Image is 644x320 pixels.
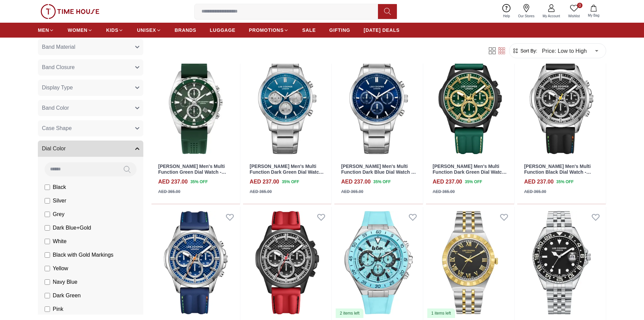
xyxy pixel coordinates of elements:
img: Lee Cooper Men's Multi Function Dark Blue Dial Watch - LC07998.390 [334,46,423,158]
a: LUGGAGE [210,24,236,36]
span: Pink [53,305,63,313]
img: Lee Cooper Men's Analog Black Dial Watch - LC08142.350 [517,207,606,319]
span: 35 % OFF [190,179,208,185]
img: Lee Cooper Men's Multi Function Green Dial Watch - LC07527.377 [151,46,240,158]
a: [PERSON_NAME] Men's Multi Function Green Dial Watch - LC07527.377 [158,164,226,180]
div: AED 365.00 [250,189,272,195]
span: UNISEX [137,27,156,34]
div: AED 365.00 [524,189,546,195]
span: Dial Color [42,145,66,153]
h4: AED 237.00 [433,178,462,186]
span: 35 % OFF [373,179,390,185]
span: 0 [577,3,582,8]
button: Dial Color [38,141,143,157]
img: Lee Cooper Men's Multi Function Black Dial Watch - LC08048.351 [517,46,606,158]
input: Black [45,185,50,190]
h4: AED 237.00 [250,178,279,186]
h4: AED 237.00 [341,178,371,186]
span: Black with Gold Markings [53,251,114,259]
div: AED 365.00 [433,189,455,195]
span: Band Closure [42,63,75,71]
span: White [53,237,67,246]
img: Lee Cooper Men's Multi Function Dark Blue Dial Watch - LC08048.399 [151,207,240,319]
span: WOMEN [68,27,88,34]
span: My Account [540,14,563,19]
input: Yellow [45,266,50,271]
a: GIFTING [329,24,350,36]
a: UNISEX [137,24,161,36]
span: Grey [53,210,65,218]
span: Sort By: [519,47,537,54]
a: 0Wishlist [564,3,584,20]
button: Band Color [38,100,143,116]
span: My Bag [585,13,602,18]
span: Black [53,183,66,191]
input: Dark Blue+Gold [45,225,50,231]
div: Price: Low to High [537,41,603,60]
a: MEN [38,24,54,36]
img: Lee Cooper Men's Multi Function Dark Green Dial Watch - LC08048.077 [426,46,515,158]
input: Dark Green [45,293,50,298]
img: LEE COOPER Men's Multi Function Dark Blue Dial Watch - LC08003.099 [334,207,423,319]
a: PROMOTIONS [249,24,289,36]
img: ... [41,4,99,19]
input: Silver [45,198,50,204]
a: KIDS [106,24,123,36]
a: [PERSON_NAME] Men's Multi Function Dark Green Dial Watch - LC07998.370 [250,164,324,180]
div: AED 365.00 [341,189,363,195]
span: Help [500,14,513,19]
button: Case Shape [38,120,143,136]
span: SALE [302,27,316,34]
a: [DATE] DEALS [364,24,400,36]
button: Band Closure [38,59,143,76]
a: Our Stores [514,3,539,20]
span: 35 % OFF [282,179,299,185]
a: WOMEN [68,24,93,36]
span: Case Shape [42,124,72,132]
span: Our Stores [516,14,537,19]
span: Dark Blue+Gold [53,224,91,232]
input: Pink [45,306,50,312]
span: Navy Blue [53,278,77,286]
img: Lee Cooper Men's Multi Function Black Dial Watch - LC08048.658 [243,207,332,319]
span: LUGGAGE [210,27,236,34]
span: Silver [53,197,66,205]
a: BRANDS [175,24,196,36]
span: BRANDS [175,27,196,34]
button: Sort By: [512,47,537,54]
input: Black with Gold Markings [45,252,50,258]
a: LEE COOPER Men's Analog Dark Brown Dial Watch - LC08060.2401 items left [426,207,515,319]
span: [DATE] DEALS [364,27,400,34]
a: [PERSON_NAME] Men's Multi Function Dark Blue Dial Watch - LC07998.390 [341,164,416,180]
a: [PERSON_NAME] Men's Multi Function Dark Green Dial Watch - LC08048.077 [433,164,507,180]
button: Band Material [38,39,143,55]
button: My Bag [584,3,603,19]
h4: AED 237.00 [524,178,553,186]
img: Lee Cooper Men's Multi Function Dark Green Dial Watch - LC07998.370 [243,46,332,158]
span: 35 % OFF [465,179,482,185]
div: 2 items left [336,308,363,318]
input: Grey [45,212,50,217]
button: Display Type [38,80,143,96]
span: Band Color [42,104,69,112]
span: Wishlist [566,14,582,19]
span: MEN [38,27,49,34]
a: SALE [302,24,316,36]
span: Yellow [53,264,68,273]
a: LEE COOPER Men's Multi Function Dark Blue Dial Watch - LC08003.0992 items left [334,207,423,319]
input: Navy Blue [45,279,50,285]
span: Display Type [42,84,73,92]
span: PROMOTIONS [249,27,284,34]
span: 35 % OFF [556,179,574,185]
a: Help [499,3,514,20]
img: LEE COOPER Men's Analog Dark Brown Dial Watch - LC08060.240 [426,207,515,319]
span: Dark Green [53,292,81,300]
